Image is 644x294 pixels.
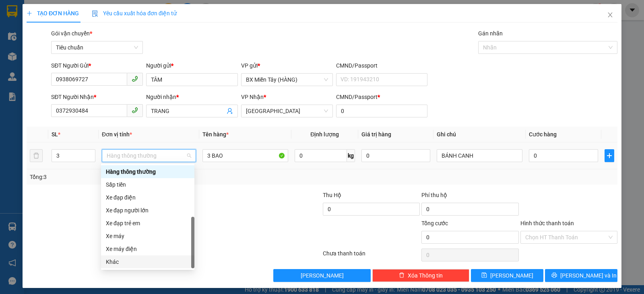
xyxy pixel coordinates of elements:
div: MỸ [7,26,63,36]
div: SĐT Người Gửi [51,61,143,70]
button: save[PERSON_NAME] [471,269,543,282]
div: CMND/Passport [336,61,428,70]
span: kg [347,149,355,162]
span: TẠO ĐƠN HÀNG [27,10,79,16]
div: Xe đạp trẻ em [101,217,194,230]
span: phone [132,107,138,113]
button: delete [30,149,43,162]
div: Sấp tiền [106,180,190,189]
span: delete [399,272,405,279]
span: Tổng cước [421,220,448,226]
span: printer [551,272,557,279]
div: Người gửi [146,61,238,70]
th: Ghi chú [433,127,526,142]
div: Xe đạp điện [106,193,190,202]
span: Nhận: [69,7,88,15]
div: Khác [106,257,190,266]
label: Gán nhãn [478,30,503,37]
span: Xóa Thông tin [408,271,443,280]
span: [PERSON_NAME] [301,271,344,280]
span: VP Nhận [241,94,264,100]
input: 0 [361,149,430,162]
span: Tiêu chuẩn [56,41,138,53]
div: Xe máy điện [106,245,190,253]
span: Cước hàng [529,131,557,138]
div: 0 [69,46,151,56]
span: Giá trị hàng [361,131,391,138]
div: [GEOGRAPHIC_DATA] [69,7,151,25]
div: Xe máy điện [101,243,194,255]
div: Xe máy [101,230,194,243]
button: deleteXóa Thông tin [372,269,469,282]
span: Đơn vị tính [102,131,132,138]
span: plus [27,10,32,16]
span: Thu Hộ [323,192,341,198]
div: Xe đạp người lớn [106,206,190,215]
span: save [481,272,487,279]
span: Gói vận chuyển [51,30,92,37]
span: Định lượng [310,131,339,138]
button: printer[PERSON_NAME] và In [545,269,617,282]
label: Hình thức thanh toán [520,220,574,226]
span: user-add [227,108,233,114]
span: SL [52,131,58,138]
img: icon [92,10,98,17]
button: Close [599,4,621,27]
span: close [607,12,613,18]
div: Chưa thanh toán [322,249,421,263]
div: Xe đạp điện [101,191,194,204]
div: Sấp tiền [101,178,194,191]
div: Tổng: 3 [30,173,249,181]
div: VP gửi [241,61,333,70]
div: Phí thu hộ [421,191,518,203]
span: [PERSON_NAME] và In [560,271,617,280]
div: CMND/Passport [336,93,428,101]
button: [PERSON_NAME] [273,269,370,282]
div: Hàng thông thường [106,167,190,176]
div: BX Miền Tây (HÀNG) [7,7,63,26]
input: VD: Bàn, Ghế [202,149,288,162]
div: KHUYẾN [69,25,151,35]
span: BX Miền Tây (HÀNG) [246,74,328,86]
span: plus [605,152,614,159]
div: Xe đạp trẻ em [106,219,190,228]
div: Khác [101,255,194,268]
span: phone [132,76,138,82]
span: Tên hàng [202,131,229,138]
input: Ghi Chú [437,149,522,162]
div: Người nhận [146,93,238,101]
div: Hàng thông thường [101,165,194,178]
div: Xe đạp người lớn [101,204,194,217]
span: Hàng thông thường [107,150,191,162]
span: [PERSON_NAME] [490,271,533,280]
div: SĐT Người Nhận [51,93,143,101]
div: Xe máy [106,232,190,241]
span: Tuy Hòa [246,105,328,117]
span: Yêu cầu xuất hóa đơn điện tử [92,10,177,16]
div: 0903833506 [7,36,63,47]
span: Gửi: [7,8,19,16]
div: 0935817234 [69,35,151,46]
button: plus [605,149,614,162]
